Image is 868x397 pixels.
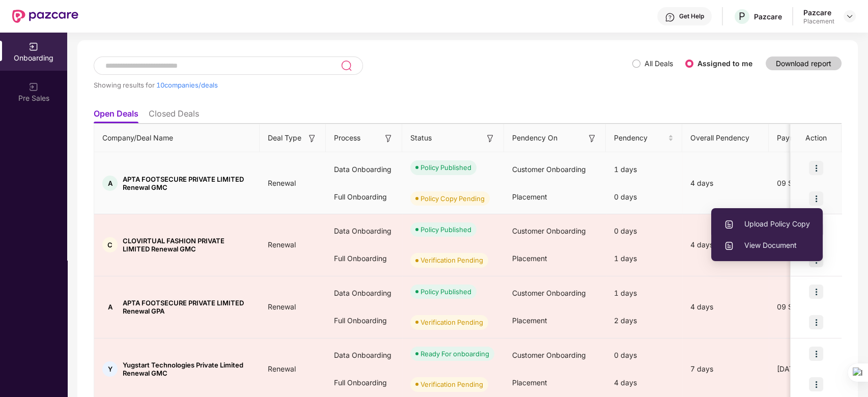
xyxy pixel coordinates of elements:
[587,133,597,144] img: svg+xml;base64,PHN2ZyB3aWR0aD0iMTYiIGhlaWdodD0iMTYiIHZpZXdCb3g9IjAgMCAxNiAxNiIgZmlsbD0ibm9uZSIgeG...
[769,301,845,313] div: 09 Sep 2025
[260,179,304,187] span: Renewal
[326,279,402,307] div: Data Onboarding
[123,361,251,377] span: Yugstart Technologies Private Limited Renewal GMC
[383,133,394,144] img: svg+xml;base64,PHN2ZyB3aWR0aD0iMTYiIGhlaWdodD0iMTYiIHZpZXdCb3g9IjAgMCAxNiAxNiIgZmlsbD0ibm9uZSIgeG...
[102,237,118,252] div: C
[665,12,675,22] img: svg+xml;base64,PHN2ZyBpZD0iSGVscC0zMngzMiIgeG1sbnM9Imh0dHA6Ly93d3cudzMub3JnLzIwMDAvc3ZnIiB3aWR0aD...
[260,240,304,249] span: Renewal
[724,218,810,230] span: Upload Policy Copy
[307,133,317,144] img: svg+xml;base64,PHN2ZyB3aWR0aD0iMTYiIGhlaWdodD0iMTYiIHZpZXdCb3g9IjAgMCAxNiAxNiIgZmlsbD0ibm9uZSIgeG...
[421,224,471,235] div: Policy Published
[512,289,586,297] span: Customer Onboarding
[754,12,782,21] div: Pazcare
[326,307,402,334] div: Full Onboarding
[766,56,842,70] button: Download report
[12,10,78,23] img: New Pazcare Logo
[485,133,495,144] img: svg+xml;base64,PHN2ZyB3aWR0aD0iMTYiIGhlaWdodD0iMTYiIHZpZXdCb3g9IjAgMCAxNiAxNiIgZmlsbD0ibm9uZSIgeG...
[777,132,829,144] span: Payment Done
[512,254,547,263] span: Placement
[846,12,854,20] img: svg+xml;base64,PHN2ZyBpZD0iRHJvcGRvd24tMzJ4MzIiIHhtbG5zPSJodHRwOi8vd3d3LnczLm9yZy8yMDAwL3N2ZyIgd2...
[614,132,666,144] span: Pendency
[410,132,432,144] span: Status
[512,378,547,387] span: Placement
[606,124,682,152] th: Pendency
[682,301,769,313] div: 4 days
[645,59,673,68] label: All Deals
[697,59,752,68] label: Assigned to me
[809,315,823,329] img: icon
[769,363,845,375] div: [DATE]
[94,108,138,123] li: Open Deals
[326,342,402,369] div: Data Onboarding
[606,245,682,272] div: 1 days
[682,239,769,250] div: 4 days
[341,60,352,72] img: svg+xml;base64,PHN2ZyB3aWR0aD0iMjQiIGhlaWdodD0iMjUiIHZpZXdCb3g9IjAgMCAyNCAyNSIgZmlsbD0ibm9uZSIgeG...
[809,347,823,361] img: icon
[260,364,304,373] span: Renewal
[809,161,823,175] img: icon
[260,302,304,311] span: Renewal
[679,12,704,20] div: Get Help
[268,132,301,144] span: Deal Type
[326,183,402,211] div: Full Onboarding
[606,369,682,396] div: 4 days
[803,17,834,25] div: Placement
[769,124,845,152] th: Payment Done
[724,240,810,251] span: View Document
[512,165,586,174] span: Customer Onboarding
[102,299,118,315] div: A
[123,299,251,315] span: APTA FOOTSECURE PRIVATE LIMITED Renewal GPA
[421,317,483,327] div: Verification Pending
[724,241,734,251] img: svg+xml;base64,PHN2ZyBpZD0iVXBsb2FkX0xvZ3MiIGRhdGEtbmFtZT0iVXBsb2FkIExvZ3MiIHhtbG5zPSJodHRwOi8vd3...
[803,8,834,17] div: Pazcare
[739,10,745,22] span: P
[326,369,402,396] div: Full Onboarding
[512,192,547,201] span: Placement
[421,193,485,204] div: Policy Copy Pending
[809,285,823,299] img: icon
[149,108,199,123] li: Closed Deals
[606,307,682,334] div: 2 days
[326,156,402,183] div: Data Onboarding
[606,279,682,307] div: 1 days
[156,81,218,89] span: 10 companies/deals
[606,342,682,369] div: 0 days
[94,124,260,152] th: Company/Deal Name
[123,237,251,253] span: CLOVIRTUAL FASHION PRIVATE LIMITED Renewal GMC
[421,379,483,389] div: Verification Pending
[682,124,769,152] th: Overall Pendency
[421,287,471,297] div: Policy Published
[512,132,557,144] span: Pendency On
[682,363,769,375] div: 7 days
[334,132,360,144] span: Process
[606,183,682,211] div: 0 days
[29,82,39,92] img: svg+xml;base64,PHN2ZyB3aWR0aD0iMjAiIGhlaWdodD0iMjAiIHZpZXdCb3g9IjAgMCAyMCAyMCIgZmlsbD0ibm9uZSIgeG...
[809,377,823,391] img: icon
[421,255,483,265] div: Verification Pending
[94,81,632,89] div: Showing results for
[512,316,547,325] span: Placement
[512,351,586,359] span: Customer Onboarding
[724,219,734,230] img: svg+xml;base64,PHN2ZyBpZD0iVXBsb2FkX0xvZ3MiIGRhdGEtbmFtZT0iVXBsb2FkIExvZ3MiIHhtbG5zPSJodHRwOi8vd3...
[421,349,489,359] div: Ready For onboarding
[421,162,471,173] div: Policy Published
[512,226,586,235] span: Customer Onboarding
[769,178,845,189] div: 09 Sep 2025
[809,191,823,206] img: icon
[123,175,251,191] span: APTA FOOTSECURE PRIVATE LIMITED Renewal GMC
[102,361,118,377] div: Y
[791,124,842,152] th: Action
[326,245,402,272] div: Full Onboarding
[606,217,682,245] div: 0 days
[102,176,118,191] div: A
[29,42,39,52] img: svg+xml;base64,PHN2ZyB3aWR0aD0iMjAiIGhlaWdodD0iMjAiIHZpZXdCb3g9IjAgMCAyMCAyMCIgZmlsbD0ibm9uZSIgeG...
[682,178,769,189] div: 4 days
[606,156,682,183] div: 1 days
[326,217,402,245] div: Data Onboarding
